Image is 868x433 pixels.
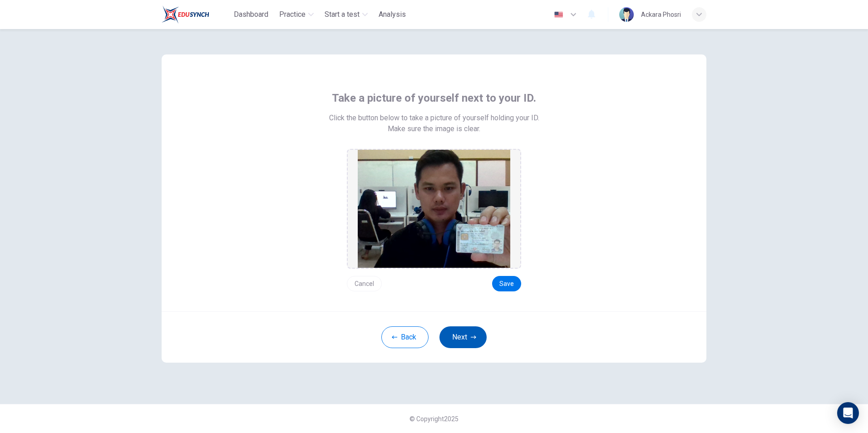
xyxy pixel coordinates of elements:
[347,276,382,291] button: Cancel
[234,9,268,20] span: Dashboard
[276,6,317,23] button: Practice
[329,113,539,123] span: Click the button below to take a picture of yourself holding your ID.
[388,123,480,134] span: Make sure the image is clear.
[837,402,859,424] div: Open Intercom Messenger
[325,9,360,20] span: Start a test
[375,6,409,23] button: Analysis
[162,5,209,24] img: Train Test logo
[230,6,272,23] button: Dashboard
[321,6,371,23] button: Start a test
[381,326,429,348] button: Back
[641,9,681,20] div: Ackara Phosri
[553,11,564,18] img: en
[439,326,487,348] button: Next
[332,91,536,105] span: Take a picture of yourself next to your ID.
[492,276,521,291] button: Save
[619,7,634,22] img: Profile picture
[162,5,230,24] a: Train Test logo
[358,150,510,268] img: preview screemshot
[379,9,406,20] span: Analysis
[279,9,306,20] span: Practice
[409,415,459,423] span: © Copyright 2025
